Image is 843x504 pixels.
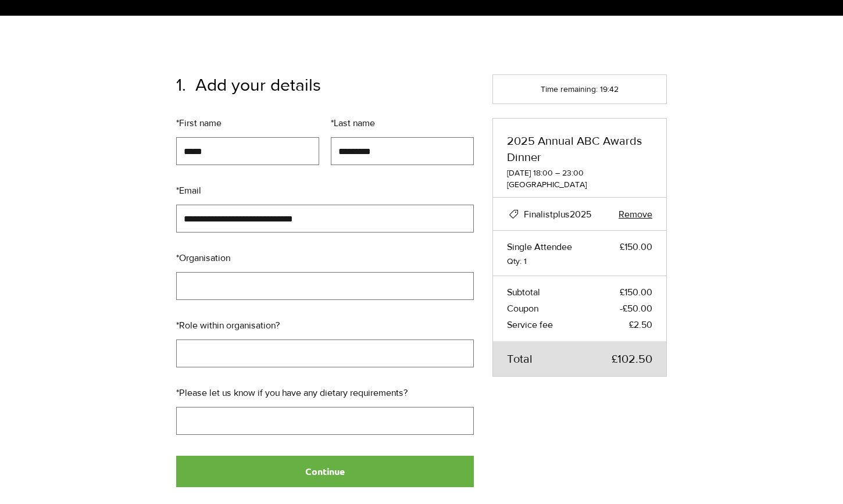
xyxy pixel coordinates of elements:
[629,318,652,332] span: £2.50
[176,251,474,265] label: Organisation
[507,240,572,254] span: Single Attendee
[331,116,474,130] label: Last name
[507,207,521,221] div: Coupon code successfully applied
[507,351,533,367] span: Total
[176,74,321,95] h1: Add your details
[176,74,186,95] span: 1.
[620,240,652,254] span: £150.00
[176,116,319,130] label: First name
[619,207,652,221] button: Clear coupon code
[524,209,591,219] span: Finalistplus2025
[507,167,652,179] span: [DATE] 18:00 – 23:00
[176,184,474,198] label: Email
[541,84,619,94] span: Time remaining: 19:42
[507,179,652,191] span: [GEOGRAPHIC_DATA]
[507,302,538,316] span: Coupon
[619,209,652,219] span: Remove
[176,386,474,400] label: Please let us know if you have any dietary requirements?
[176,456,474,487] button: Continue
[493,231,666,276] div: Ticket type: Single Attendee, Price: £150.00, Qty: 1
[176,319,474,333] label: Role within organisation?
[507,256,652,266] span: Qty: 1
[507,133,652,165] h2: 2025 Annual ABC Awards Dinner
[620,285,652,299] span: £150.00
[507,318,553,332] span: Service fee
[507,285,540,299] span: Subtotal
[620,302,652,316] span: -£50.00
[612,351,652,367] span: £102.50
